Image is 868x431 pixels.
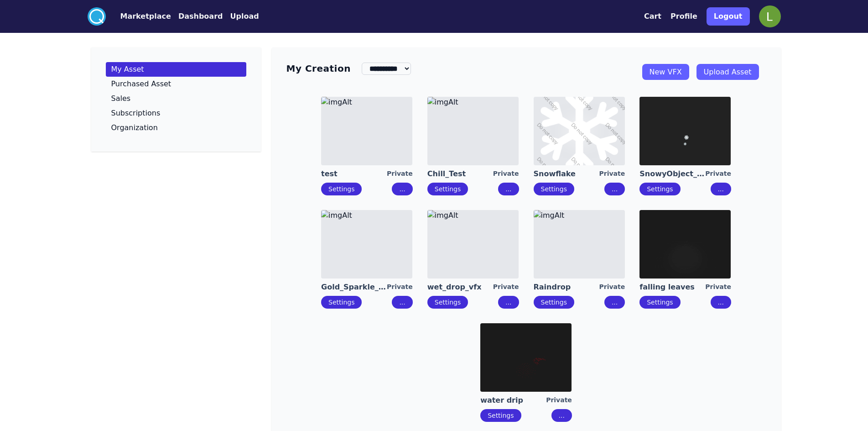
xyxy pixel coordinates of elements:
[604,183,625,195] button: ...
[106,121,246,135] a: Organization
[387,169,413,179] div: Private
[480,409,521,422] button: Settings
[639,210,731,279] img: imgAlt
[639,296,680,309] button: Settings
[178,11,223,22] button: Dashboard
[488,412,514,419] a: Settings
[498,183,519,195] button: ...
[498,296,519,309] button: ...
[599,282,625,292] div: Private
[427,210,519,279] img: imgAlt
[534,169,599,179] a: Snowflake
[546,395,572,405] div: Private
[171,11,223,22] a: Dashboard
[321,97,412,165] img: imgAlt
[392,183,412,195] button: ...
[120,11,171,22] button: Marketplace
[230,11,259,22] button: Upload
[480,323,572,392] img: imgAlt
[707,7,750,26] button: Logout
[493,169,519,179] div: Private
[111,124,158,131] p: Organization
[642,64,689,80] a: New VFX
[647,299,673,306] a: Settings
[647,185,673,193] a: Settings
[427,169,493,179] a: Chill_Test
[328,185,354,193] a: Settings
[705,282,731,292] div: Private
[707,4,750,29] a: Logout
[541,185,567,193] a: Settings
[427,296,468,309] button: Settings
[427,282,493,292] a: wet_drop_vfx
[711,296,731,309] button: ...
[392,296,412,309] button: ...
[759,5,781,27] img: profile
[639,183,680,195] button: Settings
[435,185,461,193] a: Settings
[534,97,625,165] img: imgAlt
[639,97,731,165] img: imgAlt
[106,91,246,106] a: Sales
[534,296,574,309] button: Settings
[711,183,731,195] button: ...
[639,282,705,292] a: falling leaves
[286,62,351,75] h3: My Creation
[111,95,131,102] p: Sales
[427,183,468,195] button: Settings
[534,282,599,292] a: Raindrop
[106,11,171,22] a: Marketplace
[328,299,354,306] a: Settings
[223,11,259,22] a: Upload
[387,282,413,292] div: Private
[644,11,661,22] button: Cart
[427,97,519,165] img: imgAlt
[534,210,625,279] img: imgAlt
[106,77,246,91] a: Purchased Asset
[541,299,567,306] a: Settings
[321,183,362,195] button: Settings
[480,395,546,405] a: water drip
[111,66,144,73] p: My Asset
[534,183,574,195] button: Settings
[696,64,759,80] a: Upload Asset
[321,169,387,179] a: test
[111,80,172,88] p: Purchased Asset
[106,106,246,121] a: Subscriptions
[639,169,705,179] a: SnowyObject_VFX
[493,282,519,292] div: Private
[435,299,461,306] a: Settings
[321,210,412,279] img: imgAlt
[599,169,625,179] div: Private
[705,169,731,179] div: Private
[111,110,161,117] p: Subscriptions
[670,11,697,22] button: Profile
[321,296,362,309] button: Settings
[604,296,625,309] button: ...
[321,282,387,292] a: Gold_Sparkle_VFX
[106,62,246,77] a: My Asset
[551,409,572,422] button: ...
